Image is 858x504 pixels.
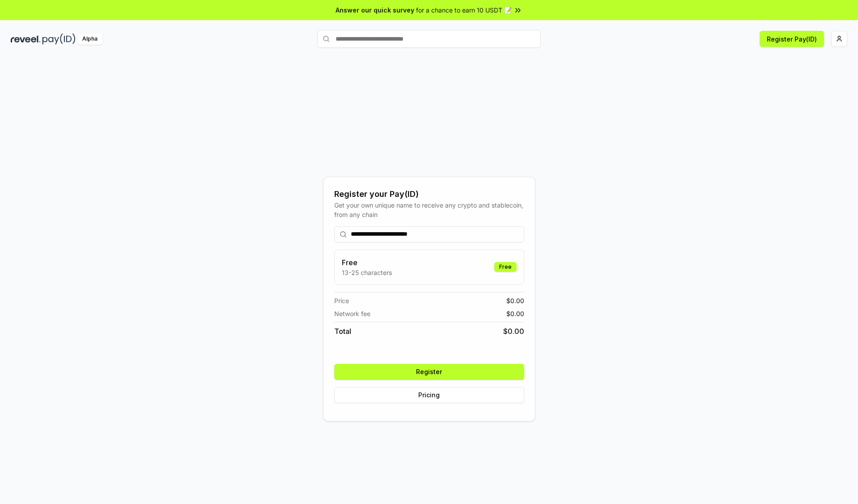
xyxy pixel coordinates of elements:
[342,257,392,268] h3: Free
[334,326,351,337] span: Total
[503,326,524,337] span: $ 0.00
[42,33,76,45] img: pay_id
[494,262,517,272] div: Free
[416,5,512,15] span: for a chance to earn 10 USDT 📝
[334,387,524,403] button: Pricing
[11,33,41,45] img: reveel_dark
[506,296,524,305] span: $ 0.00
[334,364,524,380] button: Register
[342,268,392,277] p: 13-25 characters
[506,309,524,318] span: $ 0.00
[760,31,824,47] button: Register Pay(ID)
[334,188,524,200] div: Register your Pay(ID)
[334,296,349,305] span: Price
[334,200,524,219] div: Get your own unique name to receive any crypto and stablecoin, from any chain
[334,309,370,318] span: Network fee
[77,33,102,45] div: Alpha
[336,5,414,15] span: Answer our quick survey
